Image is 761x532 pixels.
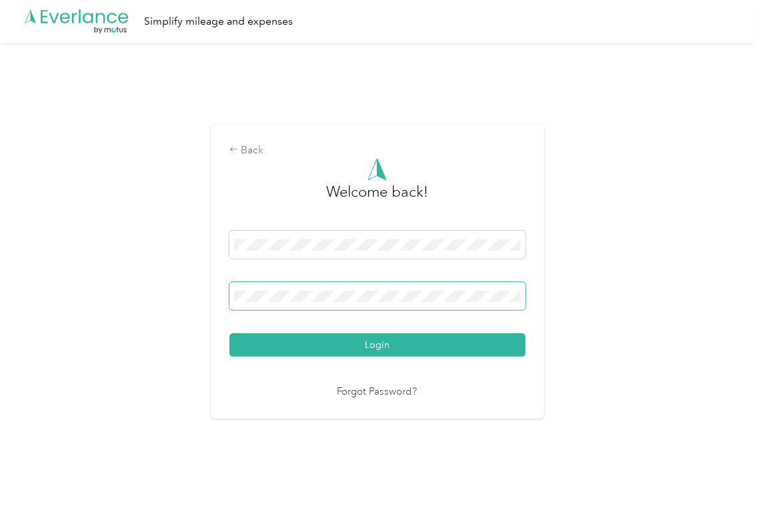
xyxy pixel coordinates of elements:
[337,385,418,400] a: Forgot Password?
[686,457,761,532] iframe: Everlance-gr Chat Button Frame
[229,333,526,357] button: Login
[229,143,526,159] div: Back
[144,13,293,30] div: Simplify mileage and expenses
[326,181,428,217] h3: greeting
